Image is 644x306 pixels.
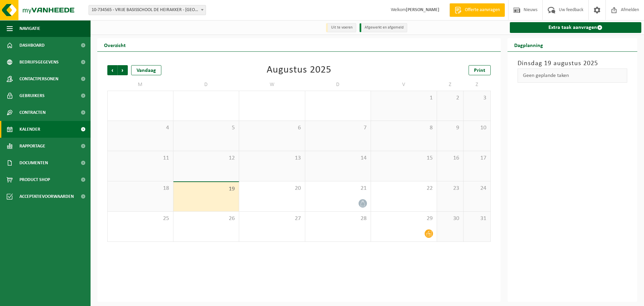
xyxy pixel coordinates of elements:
span: 30 [440,215,460,222]
span: 9 [440,124,460,132]
div: Augustus 2025 [267,65,331,75]
span: Navigatie [19,20,40,37]
span: 21 [309,185,368,192]
span: Contracten [19,104,46,121]
span: 27 [243,215,302,222]
a: Offerte aanvragen [449,3,505,17]
span: 22 [374,185,433,192]
span: 23 [440,185,460,192]
td: D [173,79,239,91]
h2: Dagplanning [507,38,550,51]
h2: Overzicht [97,38,132,51]
td: D [305,79,371,91]
td: Z [464,79,490,91]
span: 4 [111,124,170,132]
span: Contactpersonen [19,71,58,87]
span: 20 [243,185,302,192]
span: 25 [111,215,170,222]
td: V [371,79,437,91]
span: 19 [177,185,236,193]
span: 3 [467,94,487,102]
span: 14 [309,155,368,162]
span: 8 [374,124,433,132]
span: 16 [440,155,460,162]
span: 10-734565 - VRIJE BASISSCHOOL DE HEIRAKKER - LEMBEKE [89,5,206,15]
span: Vorige [107,65,117,75]
span: 6 [243,124,302,132]
td: Z [437,79,464,91]
span: Gebruikers [19,87,45,104]
a: Extra taak aanvragen [510,22,642,33]
span: 13 [243,155,302,162]
span: Documenten [19,155,48,171]
span: 28 [309,215,368,222]
span: 26 [177,215,236,222]
span: 17 [467,155,487,162]
span: Dashboard [19,37,45,54]
span: Bedrijfsgegevens [19,54,59,71]
span: 12 [177,155,236,162]
span: 7 [309,124,368,132]
a: Print [469,65,491,75]
span: 31 [467,215,487,222]
td: M [107,79,173,91]
span: Acceptatievoorwaarden [19,188,74,205]
li: Afgewerkt en afgemeld [360,23,407,32]
span: Offerte aanvragen [463,7,501,13]
span: 10-734565 - VRIJE BASISSCHOOL DE HEIRAKKER - LEMBEKE [89,5,206,15]
span: 2 [440,94,460,102]
span: 5 [177,124,236,132]
span: Rapportage [19,138,45,155]
span: Print [474,68,485,73]
span: 24 [467,185,487,192]
span: 10 [467,124,487,132]
span: 18 [111,185,170,192]
span: 29 [374,215,433,222]
strong: [PERSON_NAME] [406,7,439,12]
h3: Dinsdag 19 augustus 2025 [518,58,628,69]
span: Kalender [19,121,40,138]
div: Vandaag [131,65,161,75]
td: W [239,79,305,91]
div: Geen geplande taken [518,69,628,83]
span: 1 [374,94,433,102]
span: 11 [111,155,170,162]
span: 15 [374,155,433,162]
span: Product Shop [19,171,50,188]
span: Volgende [118,65,128,75]
li: Uit te voeren [326,23,356,32]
